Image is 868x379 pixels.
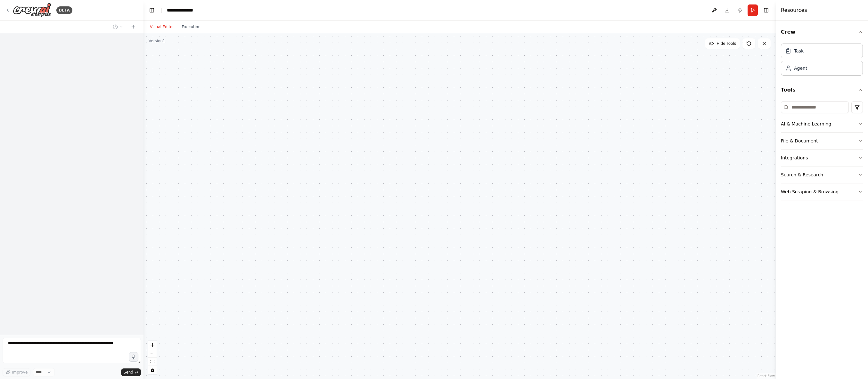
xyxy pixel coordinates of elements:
button: Tools [781,81,863,99]
span: Hide Tools [717,41,736,46]
span: Send [124,370,133,375]
button: Send [121,368,141,376]
button: zoom out [148,349,157,358]
span: Improve [12,370,28,375]
button: Integrations [781,149,863,166]
div: Crew [781,41,863,81]
div: Tools [781,99,863,206]
div: BETA [56,6,72,14]
nav: breadcrumb [167,7,193,13]
img: Logo [13,3,51,17]
button: Hide Tools [705,38,740,49]
h4: Resources [781,6,807,14]
button: toggle interactivity [148,366,157,374]
button: fit view [148,358,157,366]
button: Execution [178,23,204,31]
button: Improve [3,368,30,376]
div: Task [794,48,804,54]
button: Crew [781,23,863,41]
button: Hide left sidebar [147,6,156,15]
button: Web Scraping & Browsing [781,183,863,200]
a: React Flow attribution [757,374,775,378]
div: React Flow controls [148,341,157,374]
button: AI & Machine Learning [781,116,863,132]
div: Version 1 [149,38,165,44]
button: Search & Research [781,166,863,183]
button: zoom in [148,341,157,349]
button: Start a new chat [128,23,138,31]
button: Hide right sidebar [762,6,771,15]
div: Agent [794,65,807,71]
button: Click to speak your automation idea [129,352,138,362]
button: Visual Editor [146,23,178,31]
button: File & Document [781,133,863,149]
button: Switch to previous chat [110,23,126,31]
